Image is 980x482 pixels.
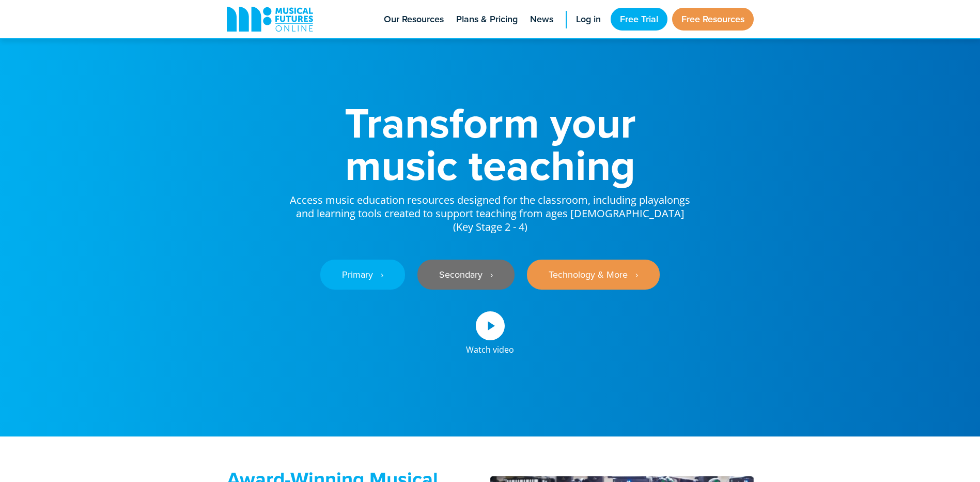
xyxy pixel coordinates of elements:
[456,12,518,26] span: Plans & Pricing
[466,340,514,354] div: Watch video
[576,12,601,26] span: Log in
[289,186,692,234] p: Access music education resources designed for the classroom, including playalongs and learning to...
[611,8,667,31] a: Free Trial
[417,260,515,290] a: Secondary ‎‏‏‎ ‎ ›
[320,260,405,290] a: Primary ‎‏‏‎ ‎ ›
[530,12,553,26] span: News
[384,12,444,26] span: Our Resources
[672,8,754,31] a: Free Resources
[527,260,660,290] a: Technology & More ‎‏‏‎ ‎ ›
[289,101,692,186] h1: Transform your music teaching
